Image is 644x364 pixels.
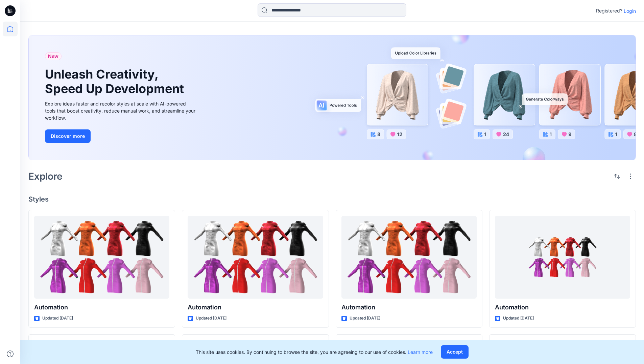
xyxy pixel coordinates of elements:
[34,303,169,312] p: Automation
[624,7,636,14] p: Login
[34,216,169,299] a: Automation
[441,345,469,359] button: Accept
[196,315,226,322] p: Updated [DATE]
[341,216,477,299] a: Automation
[48,52,58,60] span: New
[495,216,630,299] a: Automation
[45,100,197,121] div: Explore ideas faster and recolor styles at scale with AI-powered tools that boost creativity, red...
[596,7,622,15] p: Registered?
[408,349,433,355] a: Learn more
[341,303,477,312] p: Automation
[196,348,433,356] p: This site uses cookies. By continuing to browse the site, you are agreeing to our use of cookies.
[188,303,323,312] p: Automation
[28,195,636,203] h4: Styles
[503,315,534,322] p: Updated [DATE]
[188,216,323,299] a: Automation
[45,129,91,143] button: Discover more
[42,315,73,322] p: Updated [DATE]
[495,303,630,312] p: Automation
[350,315,380,322] p: Updated [DATE]
[45,67,187,96] h1: Unleash Creativity, Speed Up Development
[28,171,63,182] h2: Explore
[45,129,197,143] a: Discover more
